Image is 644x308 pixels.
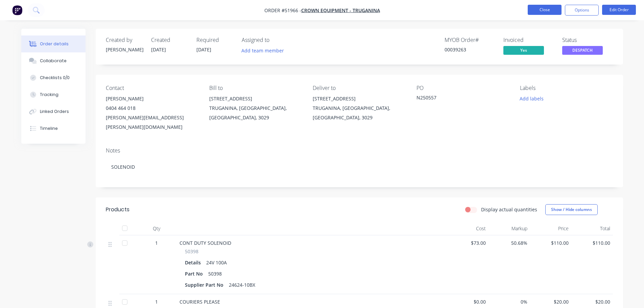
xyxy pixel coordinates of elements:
[106,94,198,103] div: [PERSON_NAME]
[106,157,613,177] div: SOLENOID
[40,75,70,81] div: Checklists 0/0
[196,37,234,43] div: Required
[106,85,198,91] div: Contact
[562,37,613,43] div: Status
[313,94,405,122] div: [STREET_ADDRESS]TRUGANINA, [GEOGRAPHIC_DATA], [GEOGRAPHIC_DATA], 3029
[491,239,527,246] span: 50.68%
[155,298,158,305] span: 1
[209,94,302,122] div: [STREET_ADDRESS]TRUGANINA, [GEOGRAPHIC_DATA], [GEOGRAPHIC_DATA], 3029
[447,222,489,235] div: Cost
[242,46,288,55] button: Add team member
[185,258,204,267] div: Details
[40,92,58,98] div: Tracking
[574,239,610,246] span: $110.00
[40,125,58,132] div: Timeline
[209,94,302,103] div: [STREET_ADDRESS]
[450,298,486,305] span: $0.00
[209,103,302,122] div: TRUGANINA, [GEOGRAPHIC_DATA], [GEOGRAPHIC_DATA], 3029
[151,37,188,43] div: Created
[40,58,67,64] div: Collaborate
[533,298,569,305] span: $20.00
[209,85,302,91] div: Bill to
[562,46,603,54] span: DESPATCH
[106,37,143,43] div: Created by
[503,37,554,43] div: Invoiced
[488,222,530,235] div: Markup
[574,298,610,305] span: $20.00
[313,103,405,122] div: TRUGANINA, [GEOGRAPHIC_DATA], [GEOGRAPHIC_DATA], 3029
[516,94,547,103] button: Add labels
[528,5,562,15] button: Close
[445,37,495,43] div: MYOB Order #
[206,269,224,279] div: 50398
[21,52,86,69] button: Collaborate
[533,239,569,246] span: $110.00
[136,222,177,235] div: Qty
[264,7,301,14] span: Order #51966 -
[238,46,287,55] button: Add team member
[313,94,405,103] div: [STREET_ADDRESS]
[106,103,198,113] div: 0404 464 018
[503,46,544,54] span: Yes
[106,94,198,132] div: [PERSON_NAME]0404 464 018[PERSON_NAME][EMAIL_ADDRESS][PERSON_NAME][DOMAIN_NAME]
[40,41,69,47] div: Order details
[21,69,86,86] button: Checklists 0/0
[204,258,230,267] div: 24V 100A
[185,248,198,255] span: 50398
[450,239,486,246] span: $73.00
[106,147,613,154] div: Notes
[530,222,572,235] div: Price
[155,239,158,246] span: 1
[242,37,309,43] div: Assigned to
[520,85,613,91] div: Labels
[481,206,537,213] label: Display actual quantities
[416,85,509,91] div: PO
[491,298,527,305] span: 0%
[196,46,211,53] span: [DATE]
[562,46,603,56] button: DESPATCH
[180,240,231,246] span: CONT DUTY SOLENOID
[21,103,86,120] button: Linked Orders
[565,5,599,16] button: Options
[180,299,220,305] span: COURIERS PLEASE
[21,120,86,137] button: Timeline
[106,113,198,132] div: [PERSON_NAME][EMAIL_ADDRESS][PERSON_NAME][DOMAIN_NAME]
[445,46,495,53] div: 00039263
[602,5,636,15] button: Edit Order
[185,269,206,279] div: Part No
[301,7,380,14] a: CROWN EQUIPMENT - TRUGANINA
[21,35,86,52] button: Order details
[106,206,129,214] div: Products
[40,109,69,115] div: Linked Orders
[545,204,598,215] button: Show / Hide columns
[106,46,143,53] div: [PERSON_NAME]
[226,280,258,290] div: 24624-10BX
[313,85,405,91] div: Deliver to
[12,5,22,15] img: Factory
[21,86,86,103] button: Tracking
[571,222,613,235] div: Total
[185,280,226,290] div: Supplier Part No
[151,46,166,53] span: [DATE]
[416,94,501,103] div: N250557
